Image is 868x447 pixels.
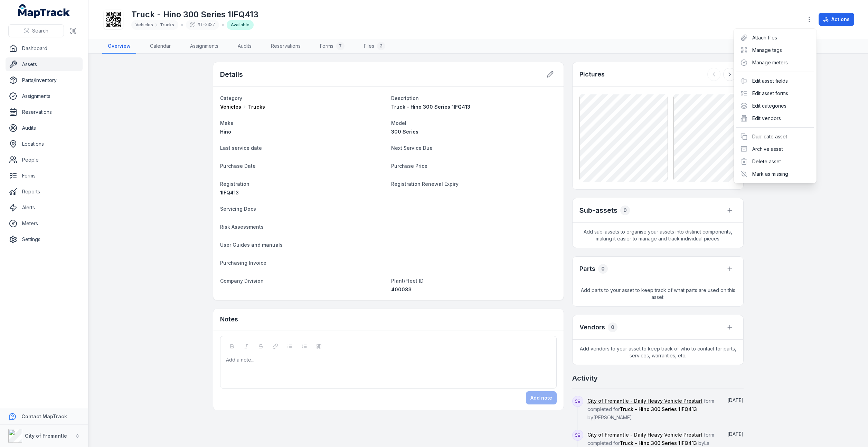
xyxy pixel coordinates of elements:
div: Manage tags [736,44,814,56]
div: Edit vendors [736,112,814,125]
div: Mark as missing [736,168,814,180]
div: Archive asset [736,143,814,155]
div: Manage meters [736,56,814,69]
div: Delete asset [736,155,814,168]
div: Edit asset forms [736,87,814,100]
div: Edit asset fields [736,75,814,87]
div: Edit categories [736,100,814,112]
div: Duplicate asset [736,130,814,143]
div: Attach files [736,31,814,44]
